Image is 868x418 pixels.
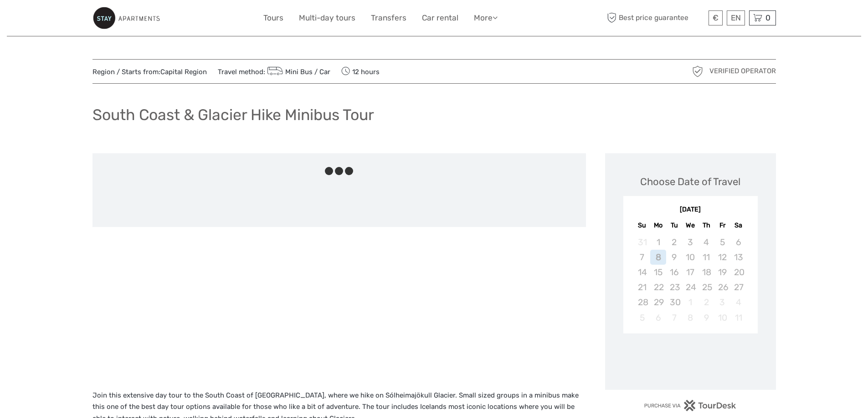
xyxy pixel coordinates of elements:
a: Car rental [422,11,458,25]
span: 12 hours [341,65,380,78]
div: Not available Sunday, October 5th, 2025 [634,310,650,325]
div: Not available Tuesday, September 30th, 2025 [666,295,682,310]
span: 0 [764,13,772,22]
div: Not available Sunday, August 31st, 2025 [634,235,650,250]
a: More [474,11,498,25]
div: Not available Sunday, September 7th, 2025 [634,250,650,265]
div: Not available Saturday, September 27th, 2025 [730,280,746,295]
div: Not available Monday, September 29th, 2025 [650,295,666,310]
div: Not available Thursday, October 9th, 2025 [699,310,714,325]
img: verified_operator_grey_128.png [690,64,705,79]
div: Not available Friday, September 26th, 2025 [714,280,730,295]
div: Not available Saturday, September 6th, 2025 [730,235,746,250]
div: [DATE] [623,205,758,215]
div: Not available Thursday, September 4th, 2025 [699,235,714,250]
div: Mo [650,219,666,232]
img: 801-99f4e115-ac62-49e2-8b0f-3d46981aaa15_logo_small.jpg [92,7,160,29]
div: Not available Thursday, September 11th, 2025 [699,250,714,265]
div: Tu [666,219,682,232]
a: Multi-day tours [299,11,355,25]
div: Not available Tuesday, September 2nd, 2025 [666,235,682,250]
div: Not available Wednesday, September 3rd, 2025 [682,235,698,250]
div: Choose Date of Travel [640,175,740,189]
a: Transfers [371,11,406,25]
div: We [682,219,698,232]
div: Not available Monday, September 22nd, 2025 [650,280,666,295]
div: Th [699,219,714,232]
div: Not available Friday, September 5th, 2025 [714,235,730,250]
span: € [713,13,719,22]
img: PurchaseViaTourDesk.png [644,400,736,411]
h1: South Coast & Glacier Hike Minibus Tour [92,106,374,124]
div: Su [634,219,650,232]
div: Not available Friday, September 12th, 2025 [714,250,730,265]
div: Not available Monday, September 1st, 2025 [650,235,666,250]
span: Best price guarantee [605,10,706,25]
div: Not available Wednesday, October 8th, 2025 [682,310,698,325]
div: Not available Saturday, October 4th, 2025 [730,295,746,310]
div: Not available Saturday, September 20th, 2025 [730,265,746,280]
a: Capital Region [160,68,207,76]
div: Not available Tuesday, September 23rd, 2025 [666,280,682,295]
span: Region / Starts from: [92,67,207,77]
div: Not available Saturday, October 11th, 2025 [730,310,746,325]
div: Loading... [688,357,693,363]
div: Not available Sunday, September 14th, 2025 [634,265,650,280]
a: Mini Bus / Car [265,68,331,76]
div: Not available Tuesday, September 16th, 2025 [666,265,682,280]
div: Not available Wednesday, September 17th, 2025 [682,265,698,280]
div: Not available Sunday, September 28th, 2025 [634,295,650,310]
span: Verified Operator [709,66,776,76]
div: Not available Thursday, October 2nd, 2025 [699,295,714,310]
div: Not available Friday, September 19th, 2025 [714,265,730,280]
div: Not available Wednesday, October 1st, 2025 [682,295,698,310]
div: Not available Monday, September 15th, 2025 [650,265,666,280]
div: Not available Tuesday, October 7th, 2025 [666,310,682,325]
div: Not available Friday, October 3rd, 2025 [714,295,730,310]
div: Not available Thursday, September 18th, 2025 [699,265,714,280]
div: month 2025-09 [626,235,755,325]
div: Not available Saturday, September 13th, 2025 [730,250,746,265]
div: Not available Wednesday, September 10th, 2025 [682,250,698,265]
div: Not available Monday, October 6th, 2025 [650,310,666,325]
div: Not available Wednesday, September 24th, 2025 [682,280,698,295]
a: Tours [263,11,283,25]
div: Not available Sunday, September 21st, 2025 [634,280,650,295]
div: Sa [730,219,746,232]
span: Travel method: [218,65,331,78]
div: Not available Friday, October 10th, 2025 [714,310,730,325]
div: EN [727,10,745,25]
div: Fr [714,219,730,232]
div: Not available Tuesday, September 9th, 2025 [666,250,682,265]
div: Not available Monday, September 8th, 2025 [650,250,666,265]
div: Not available Thursday, September 25th, 2025 [699,280,714,295]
